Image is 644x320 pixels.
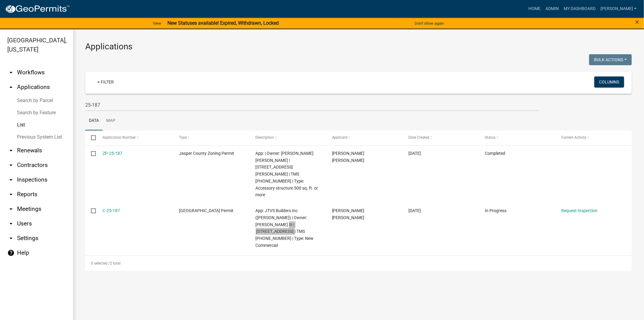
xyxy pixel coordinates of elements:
span: 0 selected / [91,261,110,265]
i: arrow_drop_up [7,84,15,91]
span: App: JTVS Builders Inc (James Smith) | Owner: WELCH O C III | 4920 INDEPENDENCE BLVD | TMS 067-00... [256,208,314,248]
a: My Dashboard [561,3,598,15]
i: arrow_drop_down [7,162,15,169]
span: Applicant [332,135,348,140]
datatable-header-cell: Date Created [403,130,479,145]
i: arrow_drop_down [7,176,15,183]
span: Type [179,135,187,140]
h3: Applications [85,41,632,52]
i: arrow_drop_down [7,69,15,76]
span: Status [485,135,495,140]
datatable-header-cell: Type [173,130,250,145]
span: James Thomas V. Smith [332,208,365,220]
span: Application Number [103,135,136,140]
datatable-header-cell: Application Number [97,130,173,145]
datatable-header-cell: Select [85,130,97,145]
span: In Progress [485,208,506,213]
span: 12/11/2024 [408,208,421,213]
div: 2 total [85,256,632,271]
span: 06/09/2025 [408,151,421,156]
span: Jasper County Zoning Permit [179,151,234,156]
datatable-header-cell: Status [479,130,555,145]
span: × [635,18,639,26]
span: Jasper County Building Permit [179,208,234,213]
a: C-25-187 [103,208,120,213]
i: arrow_drop_down [7,147,15,154]
button: Don't show again [412,18,446,28]
a: Data [85,111,103,131]
button: Close [635,18,639,26]
datatable-header-cell: Applicant [326,130,403,145]
span: Description [256,135,274,140]
strong: New Statuses available! Expired, Withdrawn, Locked [167,20,279,26]
span: Edgar Garcia Barrientos [332,151,365,163]
i: arrow_drop_down [7,205,15,213]
span: Date Created [408,135,430,140]
datatable-header-cell: Current Activity [555,130,632,145]
span: Completed [485,151,505,156]
a: View [150,18,164,28]
button: Columns [594,76,624,87]
button: Bulk Actions [589,54,632,65]
a: Admin [543,3,561,15]
a: [PERSON_NAME] [598,3,639,15]
a: Map [103,111,119,131]
a: Request Inspection [561,208,597,213]
a: + Filter [93,76,119,87]
i: arrow_drop_down [7,235,15,242]
span: App: | Owner: BARRIENTOS EDGAR GARCIA | 226 CHERRY HILL RD | TMS 083-00-03-078 | Type: Accessory ... [256,151,318,197]
i: arrow_drop_down [7,220,15,227]
a: ZP-25-187 [103,151,123,156]
span: Current Activity [561,135,586,140]
i: arrow_drop_down [7,191,15,198]
a: Home [526,3,543,15]
i: help [7,249,15,257]
datatable-header-cell: Description [250,130,326,145]
input: Search for applications [85,99,539,111]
